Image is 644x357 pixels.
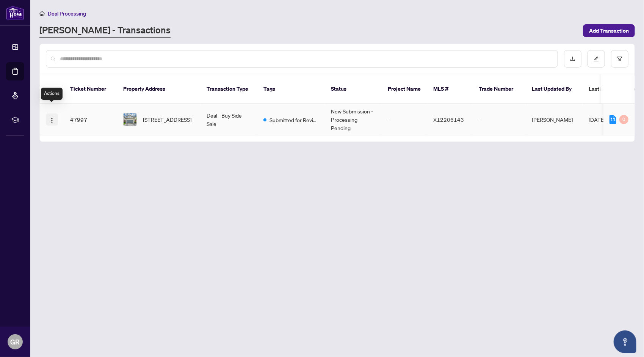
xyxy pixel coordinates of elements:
td: New Submission - Processing Pending [325,104,382,135]
span: filter [617,56,622,61]
div: 0 [619,115,628,124]
th: Property Address [117,74,201,104]
button: Add Transaction [583,24,635,37]
span: GR [11,337,20,347]
th: Ticket Number [64,74,117,104]
td: - [473,104,526,135]
button: Open asap [614,330,636,353]
span: [STREET_ADDRESS] [143,115,191,124]
button: edit [588,50,605,68]
img: Logo [49,117,55,123]
span: [DATE] [589,116,605,123]
button: Logo [46,113,58,126]
th: Last Updated By [526,74,583,104]
a: [PERSON_NAME] - Transactions [39,24,171,38]
th: Transaction Type [201,74,257,104]
span: Last Modified Date [589,85,635,93]
div: Actions [41,88,63,100]
span: Deal Processing [48,10,86,17]
button: filter [611,50,628,68]
td: 47997 [64,104,117,135]
th: Tags [257,74,325,104]
td: [PERSON_NAME] [526,104,583,135]
th: Project Name [382,74,427,104]
th: MLS # [427,74,473,104]
img: thumbnail-img [124,113,136,126]
span: Submitted for Review [270,116,319,124]
td: Deal - Buy Side Sale [201,104,257,135]
div: 11 [610,115,616,124]
span: home [39,11,45,16]
th: Status [325,74,382,104]
span: X12206143 [433,116,464,123]
th: Trade Number [473,74,526,104]
button: download [564,50,581,68]
span: Add Transaction [589,25,629,37]
span: download [570,56,575,61]
td: - [382,104,427,135]
img: logo [6,6,24,20]
span: edit [594,56,599,61]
